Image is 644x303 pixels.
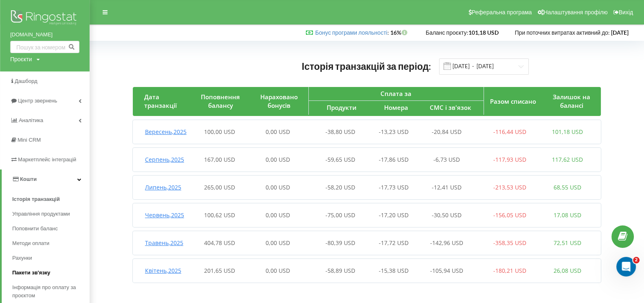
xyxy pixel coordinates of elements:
[18,137,41,143] span: Mini CRM
[380,89,411,98] span: Сплата за
[145,128,187,136] span: Вересень , 2025
[432,211,462,219] span: -30,50 USD
[12,192,90,207] a: Історія транзакцій
[472,9,532,16] span: Реферальна програма
[12,236,90,251] a: Методи оплати
[19,117,43,123] span: Аналiтика
[18,156,76,163] span: Маркетплейс інтеграцій
[145,211,184,219] span: Червень , 2025
[315,29,389,36] span: :
[379,267,409,274] span: -15,38 USD
[543,9,607,16] span: Налаштування профілю
[619,9,633,16] span: Вихід
[390,29,409,36] strong: 16%
[144,93,177,109] span: Дата транзакції
[433,156,460,163] span: -6,73 USD
[12,265,90,280] a: Пакети зв'язку
[260,93,298,109] span: Нараховано бонусів
[327,103,356,111] span: Продукти
[554,183,581,191] span: 68,55 USD
[325,267,355,274] span: -58,89 USD
[12,207,90,221] a: Управління продуктами
[379,156,409,163] span: -17,86 USD
[554,267,581,274] span: 26,08 USD
[325,239,355,247] span: -80,39 USD
[204,156,235,163] span: 167,00 USD
[12,195,60,203] span: Історія транзакцій
[266,128,290,136] span: 0,00 USD
[468,29,499,36] strong: 101,18 USD
[430,103,471,111] span: СМС і зв'язок
[379,183,409,191] span: -17,73 USD
[145,156,184,163] span: Серпень , 2025
[266,183,290,191] span: 0,00 USD
[515,29,610,36] span: При поточних витратах активний до:
[430,239,463,247] span: -142,96 USD
[384,103,408,111] span: Номера
[493,183,526,191] span: -213,53 USD
[20,176,37,182] span: Кошти
[552,156,583,163] span: 117,62 USD
[611,29,629,36] strong: [DATE]
[266,211,290,219] span: 0,00 USD
[633,257,640,263] span: 2
[493,239,526,247] span: -358,35 USD
[493,128,526,136] span: -116,44 USD
[145,267,181,274] span: Квітень , 2025
[12,283,86,300] span: Інформація про оплату за проєктом
[432,128,462,136] span: -20,84 USD
[204,267,235,274] span: 201,65 USD
[379,239,409,247] span: -17,72 USD
[490,97,536,105] span: Разом списано
[201,93,240,109] span: Поповнення балансу
[204,183,235,191] span: 265,00 USD
[325,183,355,191] span: -58,20 USD
[12,239,49,247] span: Методи оплати
[379,128,409,136] span: -13,23 USD
[10,55,32,63] div: Проєкти
[325,156,355,163] span: -59,65 USD
[12,210,70,218] span: Управління продуктами
[12,280,90,303] a: Інформація про оплату за проєктом
[552,128,583,136] span: 101,18 USD
[302,60,431,72] span: Історія транзакцій за період:
[10,8,79,29] img: Ringostat logo
[15,78,37,84] span: Дашборд
[145,239,183,247] span: Травень , 2025
[553,93,590,109] span: Залишок на балансі
[379,211,409,219] span: -17,20 USD
[616,257,636,276] iframe: Intercom live chat
[12,251,90,265] a: Рахунки
[2,169,90,189] a: Кошти
[10,31,79,39] a: [DOMAIN_NAME]
[493,267,526,274] span: -180,21 USD
[266,239,290,247] span: 0,00 USD
[12,221,90,236] a: Поповнити баланс
[12,225,58,233] span: Поповнити баланс
[204,239,235,247] span: 404,78 USD
[430,267,463,274] span: -105,94 USD
[266,267,290,274] span: 0,00 USD
[432,183,462,191] span: -12,41 USD
[204,128,235,136] span: 100,00 USD
[315,29,387,36] a: Бонус програми лояльності
[493,211,526,219] span: -156,05 USD
[554,239,581,247] span: 72,51 USD
[145,183,181,191] span: Липень , 2025
[10,41,79,53] input: Пошук за номером
[325,211,355,219] span: -75,00 USD
[266,156,290,163] span: 0,00 USD
[554,211,581,219] span: 17,08 USD
[426,29,468,36] span: Баланс проєкту:
[12,254,32,262] span: Рахунки
[18,98,57,104] span: Центр звернень
[325,128,355,136] span: -38,80 USD
[12,269,50,277] span: Пакети зв'язку
[493,156,526,163] span: -117,93 USD
[204,211,235,219] span: 100,62 USD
